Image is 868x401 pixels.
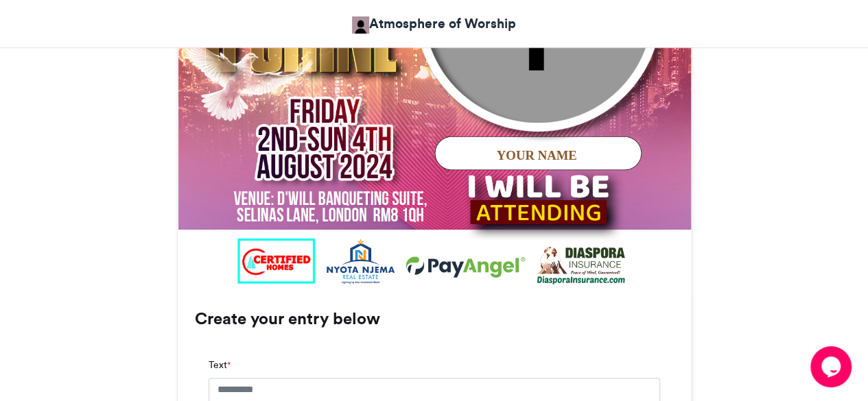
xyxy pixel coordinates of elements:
[209,358,231,372] label: Text
[352,16,369,34] img: Atmosphere Of Worship
[195,311,674,327] h3: Create your entry below
[408,146,664,164] div: YOUR NAME
[810,346,854,387] iframe: chat widget
[352,14,516,34] a: Atmosphere of Worship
